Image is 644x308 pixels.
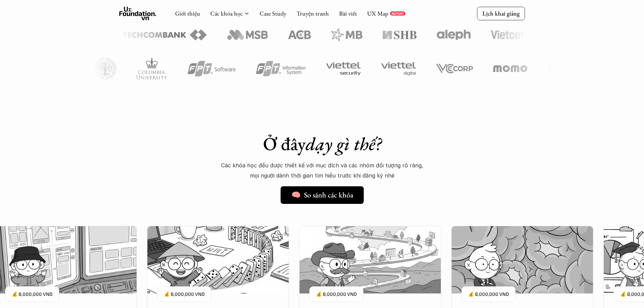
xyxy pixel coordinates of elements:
[210,9,243,17] a: Các khóa học
[482,9,520,17] p: Lịch khai giảng
[221,160,424,181] p: Các khóa học đều được thiết kế với mục đích và các nhóm đối tượng rõ ràng, mọi người dành thời gi...
[391,11,404,16] p: REPORT
[316,290,357,299] p: 💰 8,000,000 VND
[306,132,381,156] em: dạy gì thế?
[390,11,405,16] a: REPORT
[477,7,525,20] a: Lịch khai giảng
[291,191,353,199] h5: 🧠 So sánh các khóa
[281,186,364,204] a: 🧠 So sánh các khóa
[339,9,357,17] a: Bài viết
[296,9,329,17] a: Truyện tranh
[468,290,509,299] p: 💰 8,000,000 VND
[260,9,286,17] a: Case Study
[175,9,200,17] a: Giới thiệu
[367,9,388,17] a: UX Map
[164,290,205,299] p: 💰 8,000,000 VND
[204,133,440,155] h1: Ở đây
